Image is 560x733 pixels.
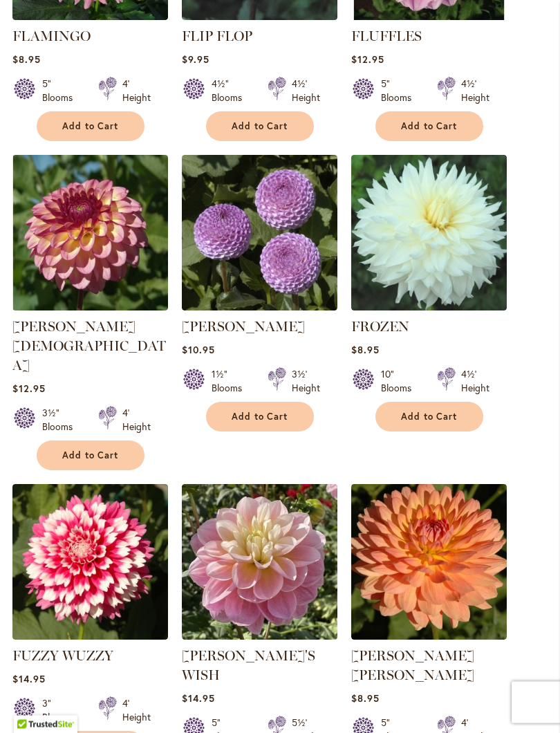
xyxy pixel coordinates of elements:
[182,10,337,24] a: FLIP FLOP
[12,28,91,45] a: FLAMINGO
[351,648,474,684] a: [PERSON_NAME] [PERSON_NAME]
[12,156,168,311] img: Foxy Lady
[37,441,144,471] button: Add to Cart
[182,53,209,66] span: $9.95
[351,485,507,640] img: GABRIELLE MARIE
[182,156,337,311] img: FRANK HOLMES
[12,630,168,643] a: FUZZY WUZZY
[351,156,507,311] img: Frozen
[182,301,337,314] a: FRANK HOLMES
[351,53,384,66] span: $12.95
[37,112,144,142] button: Add to Cart
[122,697,151,725] div: 4' Height
[122,77,151,105] div: 4' Height
[62,450,119,462] span: Add to Cart
[292,368,320,396] div: 3½' Height
[232,121,288,133] span: Add to Cart
[12,382,46,396] span: $12.95
[12,485,168,640] img: FUZZY WUZZY
[10,684,49,723] iframe: Launch Accessibility Center
[12,673,46,686] span: $14.95
[351,319,409,335] a: FROZEN
[351,28,422,45] a: FLUFFLES
[182,319,305,335] a: [PERSON_NAME]
[375,112,483,142] button: Add to Cart
[42,407,82,434] div: 3½" Blooms
[182,485,337,640] img: Gabbie's Wish
[42,77,82,105] div: 5" Blooms
[375,402,483,432] button: Add to Cart
[461,77,489,105] div: 4½' Height
[212,368,251,396] div: 1½" Blooms
[42,697,82,725] div: 3" Blooms
[12,319,166,374] a: [PERSON_NAME][DEMOGRAPHIC_DATA]
[401,411,458,423] span: Add to Cart
[351,301,507,314] a: Frozen
[351,630,507,643] a: GABRIELLE MARIE
[232,411,288,423] span: Add to Cart
[182,344,215,357] span: $10.95
[182,28,252,45] a: FLIP FLOP
[351,10,507,24] a: FLUFFLES
[381,77,420,105] div: 5" Blooms
[62,121,119,133] span: Add to Cart
[206,112,314,142] button: Add to Cart
[292,77,320,105] div: 4½' Height
[12,53,41,66] span: $8.95
[461,368,489,396] div: 4½' Height
[182,630,337,643] a: Gabbie's Wish
[212,77,251,105] div: 4½" Blooms
[182,692,215,705] span: $14.95
[182,648,315,684] a: [PERSON_NAME]'S WISH
[206,402,314,432] button: Add to Cart
[122,407,151,434] div: 4' Height
[351,692,380,705] span: $8.95
[12,648,113,665] a: FUZZY WUZZY
[381,368,420,396] div: 10" Blooms
[351,344,380,357] span: $8.95
[401,121,458,133] span: Add to Cart
[12,10,168,24] a: FLAMINGO
[12,301,168,314] a: Foxy Lady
